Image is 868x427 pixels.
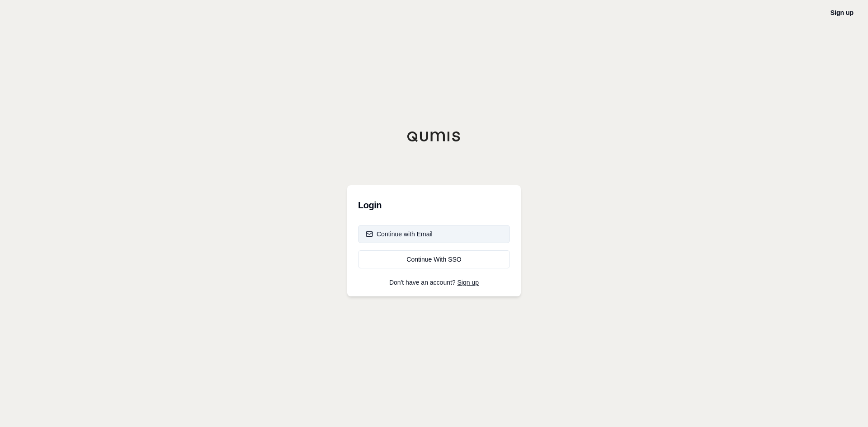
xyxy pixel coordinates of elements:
[366,230,433,239] div: Continue with Email
[830,9,854,16] a: Sign up
[458,279,479,286] a: Sign up
[366,255,502,264] div: Continue With SSO
[358,225,510,243] button: Continue with Email
[407,131,461,142] img: Qumis
[358,279,510,286] p: Don't have an account?
[358,196,510,214] h3: Login
[358,250,510,268] a: Continue With SSO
